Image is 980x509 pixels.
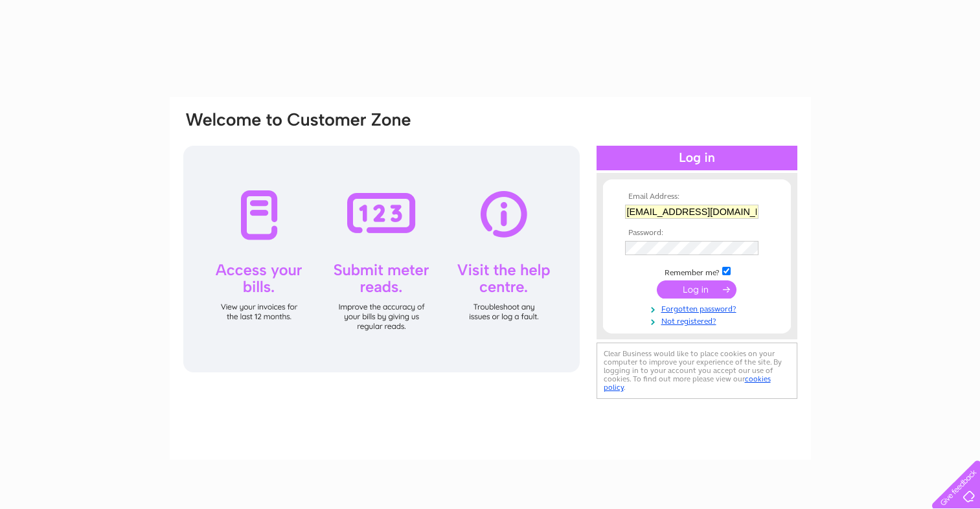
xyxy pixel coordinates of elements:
input: Submit [657,280,736,299]
div: Clear Business would like to place cookies on your computer to improve your experience of the sit... [597,343,797,399]
a: Not registered? [625,314,772,326]
a: Forgotten password? [625,302,772,314]
a: cookies policy [604,374,771,392]
th: Email Address: [622,192,772,201]
td: Remember me? [622,265,772,278]
th: Password: [622,229,772,238]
